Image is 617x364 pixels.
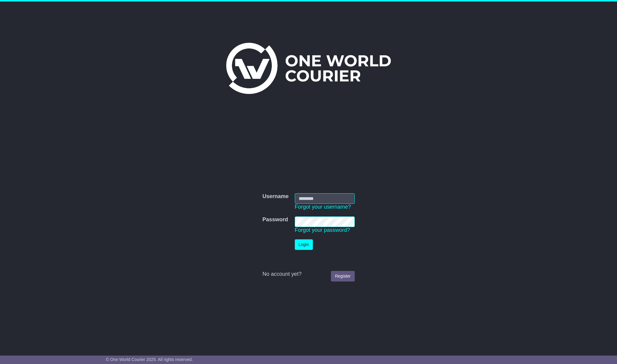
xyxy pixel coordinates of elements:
[262,216,288,223] label: Password
[106,357,193,362] span: © One World Courier 2025. All rights reserved.
[295,204,351,210] a: Forgot your username?
[262,271,354,278] div: No account yet?
[295,239,313,250] button: Login
[331,271,354,282] a: Register
[226,43,391,94] img: One World
[262,193,288,200] label: Username
[295,227,350,233] a: Forgot your password?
